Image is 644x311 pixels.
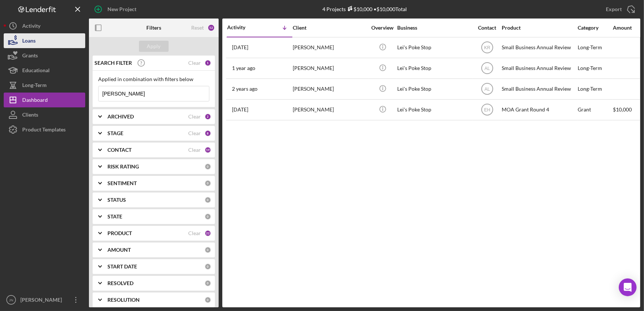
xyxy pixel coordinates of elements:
[484,45,490,50] text: KR
[9,298,13,302] text: JN
[22,48,38,65] div: Grants
[606,2,622,17] div: Export
[188,60,201,66] div: Clear
[107,230,132,236] b: PRODUCT
[473,25,501,31] div: Contact
[4,78,85,93] button: Long-Term
[578,25,612,31] div: Category
[4,122,85,137] button: Product Templates
[578,58,612,78] div: Long-Term
[578,38,612,57] div: Long-Term
[397,58,471,78] div: Lei's Poke Stop
[107,197,126,203] b: STATUS
[397,38,471,57] div: Lei's Poke Stop
[613,25,641,31] div: Amount
[619,278,637,296] div: Open Intercom Messenger
[188,230,201,236] div: Clear
[205,197,211,203] div: 0
[205,147,211,153] div: 19
[94,60,132,66] b: SEARCH FILTER
[205,180,211,187] div: 0
[598,2,640,17] button: Export
[205,163,211,170] div: 0
[232,44,248,50] time: 2025-05-01 21:41
[188,147,201,153] div: Clear
[322,6,407,12] div: 4 Projects • $10,000 Total
[22,63,50,80] div: Educational
[293,100,367,120] div: [PERSON_NAME]
[397,79,471,99] div: Lei's Poke Stop
[22,19,40,35] div: Activity
[578,79,612,99] div: Long-Term
[205,263,211,270] div: 0
[98,76,209,82] div: Applied in combination with filters below
[293,58,367,78] div: [PERSON_NAME]
[107,264,137,270] b: START DATE
[19,292,67,309] div: [PERSON_NAME]
[484,107,490,113] text: EH
[227,24,260,30] div: Activity
[502,38,576,57] div: Small Business Annual Review
[293,79,367,99] div: [PERSON_NAME]
[613,100,641,120] div: $10,000
[502,58,576,78] div: Small Business Annual Review
[107,114,134,120] b: ARCHIVED
[22,122,66,139] div: Product Templates
[191,25,204,31] div: Reset
[4,19,85,33] button: Activity
[232,86,258,92] time: 2023-04-03 19:06
[205,280,211,287] div: 0
[4,93,85,107] button: Dashboard
[188,114,201,120] div: Clear
[293,25,367,31] div: Client
[293,38,367,57] div: [PERSON_NAME]
[107,280,133,286] b: RESOLVED
[22,93,48,109] div: Dashboard
[205,213,211,220] div: 0
[4,107,85,122] button: Clients
[205,113,211,120] div: 2
[205,230,211,237] div: 22
[397,100,471,120] div: Lei's Poke Stop
[484,87,490,92] text: AL
[397,25,471,31] div: Business
[22,107,38,124] div: Clients
[107,214,122,220] b: STATE
[346,6,372,12] div: $10,000
[22,78,47,94] div: Long-Term
[205,60,211,66] div: 1
[4,292,85,307] button: JN[PERSON_NAME]
[22,33,36,50] div: Loans
[205,297,211,303] div: 0
[484,66,490,71] text: AL
[502,100,576,120] div: MOA Grant Round 4
[188,130,201,136] div: Clear
[232,65,255,71] time: 2024-04-01 22:54
[4,33,85,48] button: Loans
[107,297,140,303] b: RESOLUTION
[502,79,576,99] div: Small Business Annual Review
[208,24,215,31] div: 52
[205,130,211,137] div: 8
[369,25,396,31] div: Overview
[147,41,161,52] div: Apply
[232,107,248,113] time: 2021-07-09 22:47
[502,25,576,31] div: Product
[89,2,144,17] button: New Project
[107,130,123,136] b: STAGE
[4,63,85,78] button: Educational
[578,100,612,120] div: Grant
[146,25,161,31] b: Filters
[107,164,139,170] b: RISK RATING
[107,247,131,253] b: AMOUNT
[205,247,211,253] div: 0
[4,48,85,63] button: Grants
